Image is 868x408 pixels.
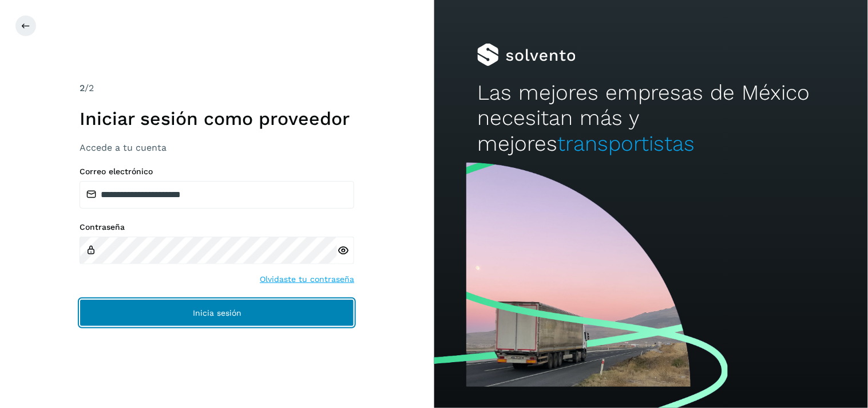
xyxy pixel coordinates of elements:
[80,167,354,176] label: Correo electrónico
[477,80,825,156] h2: Las mejores empresas de México necesitan más y mejores
[193,309,241,317] span: Inicia sesión
[80,108,354,130] h1: Iniciar sesión como proveedor
[80,83,85,93] span: 2
[557,131,695,156] span: transportistas
[80,299,354,327] button: Inicia sesión
[80,81,354,95] div: /2
[260,273,354,285] a: Olvidaste tu contraseña
[80,222,354,232] label: Contraseña
[80,142,354,153] h3: Accede a tu cuenta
